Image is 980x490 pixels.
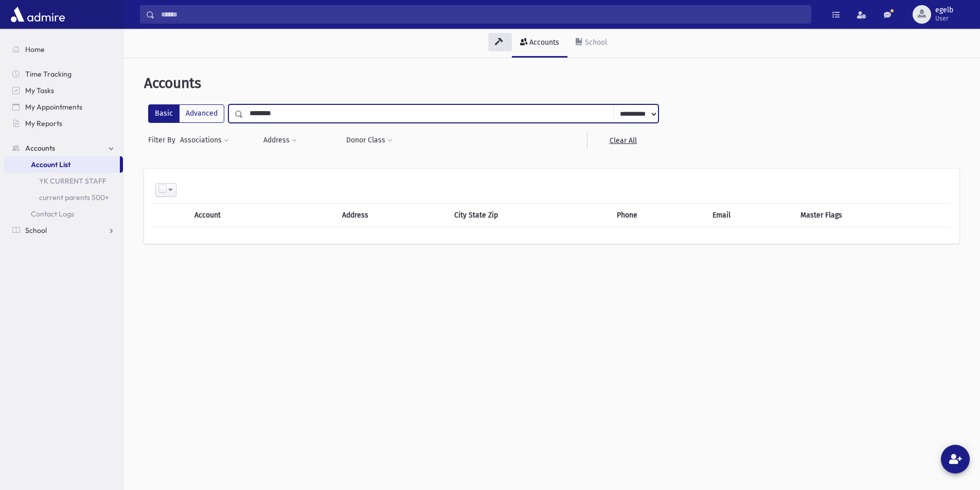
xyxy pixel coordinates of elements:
th: Address [336,203,448,227]
th: Account [188,203,300,227]
span: Account List [31,160,70,169]
span: Filter By [148,135,180,146]
span: egelb [935,6,953,14]
button: Associations [180,131,229,150]
a: Accounts [4,140,123,156]
span: Contact Logs [31,209,74,219]
span: My Reports [25,119,62,128]
a: Contact Logs [4,206,123,222]
span: Accounts [25,143,55,153]
th: Email [706,203,794,227]
a: current parents 500+ [4,189,123,206]
a: School [4,222,123,239]
a: My Appointments [4,99,123,115]
button: Address [263,131,297,150]
span: Accounts [144,75,201,92]
label: Advanced [179,104,224,123]
a: Home [4,41,123,58]
th: Phone [611,203,706,227]
span: User [935,14,953,23]
th: Master Flags [794,203,951,227]
a: Clear All [587,131,658,150]
img: AdmirePro [8,4,67,25]
span: Home [25,45,45,54]
div: Accounts [527,38,559,47]
span: My Appointments [25,102,82,112]
a: School [567,29,615,58]
a: Time Tracking [4,66,123,82]
span: Time Tracking [25,69,72,79]
input: Search [155,5,811,24]
label: Basic [148,104,180,123]
th: City State Zip [448,203,611,227]
div: School [583,38,607,47]
a: My Reports [4,115,123,132]
a: Account List [4,156,120,173]
a: Accounts [512,29,567,58]
button: Donor Class [346,131,393,150]
a: My Tasks [4,82,123,99]
span: My Tasks [25,86,54,95]
a: YK CURRENT STAFF [4,173,123,189]
span: School [25,226,47,235]
div: FilterModes [148,104,224,123]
